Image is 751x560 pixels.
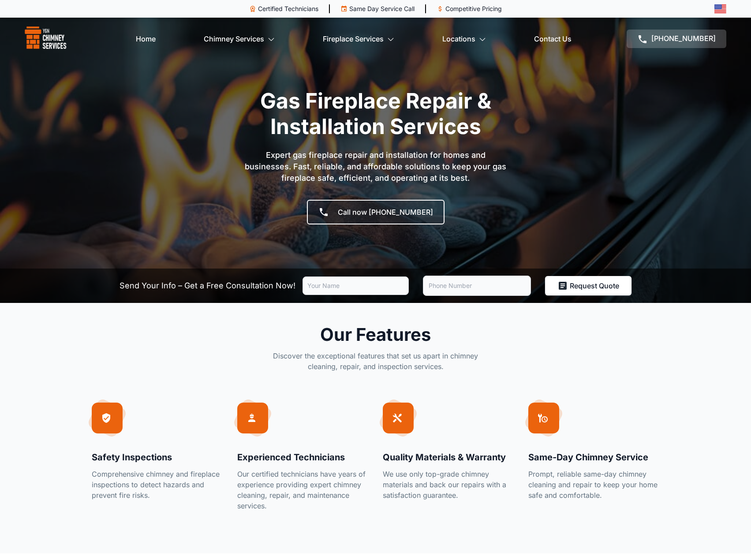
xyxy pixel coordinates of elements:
[25,26,67,51] img: logo
[237,451,369,463] h4: Experienced Technicians
[423,276,531,296] input: Phone Number
[349,4,415,13] p: Same Day Service Call
[303,276,409,295] input: Your Name
[323,30,394,48] a: Fireplace Services
[534,30,572,48] a: Contact Us
[204,88,548,139] h1: Gas Fireplace Repair & Installation Services
[269,324,482,345] h2: Our Features
[383,469,514,500] p: We use only top-grade chimney materials and back our repairs with a satisfaction guarantee.
[92,451,223,463] h4: Safety Inspections
[136,30,156,48] a: Home
[651,34,716,43] span: [PHONE_NUMBER]
[442,30,486,48] a: Locations
[204,30,275,48] a: Chimney Services
[627,30,726,48] a: [PHONE_NUMBER]
[120,280,295,292] p: Send Your Info – Get a Free Consultation Now!
[237,469,369,511] p: Our certified technicians have years of experience providing expert chimney cleaning, repair, and...
[445,4,502,13] p: Competitive Pricing
[92,469,223,500] p: Comprehensive chimney and fireplace inspections to detect hazards and prevent fire risks.
[307,200,445,224] a: Call now [PHONE_NUMBER]
[258,4,318,13] p: Certified Technicians
[528,451,660,463] h4: Same-Day Chimney Service
[545,276,631,295] button: Request Quote
[383,451,514,463] h4: Quality Materials & Warranty
[528,469,660,500] p: Prompt, reliable same-day chimney cleaning and repair to keep your home safe and comfortable.
[269,351,482,372] p: Discover the exceptional features that set us apart in chimney cleaning, repair, and inspection s...
[243,149,508,184] p: Expert gas fireplace repair and installation for homes and businesses. Fast, reliable, and afford...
